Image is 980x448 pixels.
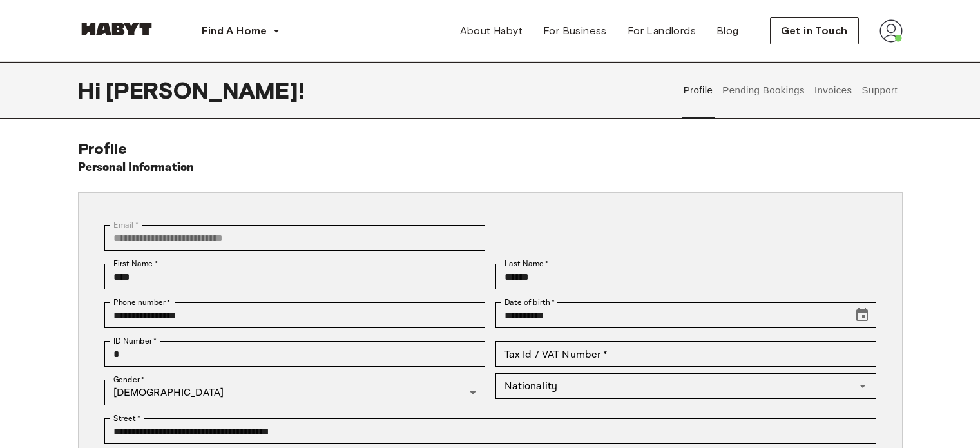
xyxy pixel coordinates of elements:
[113,258,158,269] label: First Name
[78,139,128,158] span: Profile
[716,23,739,39] span: Blog
[849,302,875,328] button: Choose date, selected date is Oct 11, 1997
[450,18,533,44] a: About Habyt
[191,18,291,44] button: Find A Home
[854,377,872,395] button: Open
[504,297,555,308] label: Date of birth
[812,62,853,119] button: Invoices
[678,62,902,119] div: user profile tabs
[113,335,157,347] label: ID Number
[682,62,715,119] button: Profile
[770,17,859,44] button: Get in Touch
[860,62,899,119] button: Support
[113,297,171,308] label: Phone number
[113,219,139,231] label: Email
[106,77,305,104] span: [PERSON_NAME] !
[78,23,155,35] img: Habyt
[617,18,706,44] a: For Landlords
[533,18,617,44] a: For Business
[113,374,144,385] label: Gender
[781,23,848,39] span: Get in Touch
[504,258,549,269] label: Last Name
[879,19,903,43] img: avatar
[113,413,140,424] label: Street
[721,62,807,119] button: Pending Bookings
[202,23,267,39] span: Find A Home
[706,18,749,44] a: Blog
[78,159,195,177] h6: Personal Information
[78,77,106,104] span: Hi
[460,23,523,39] span: About Habyt
[543,23,607,39] span: For Business
[628,23,696,39] span: For Landlords
[104,380,485,405] div: [DEMOGRAPHIC_DATA]
[104,225,485,251] div: You can't change your email address at the moment. Please reach out to customer support in case y...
